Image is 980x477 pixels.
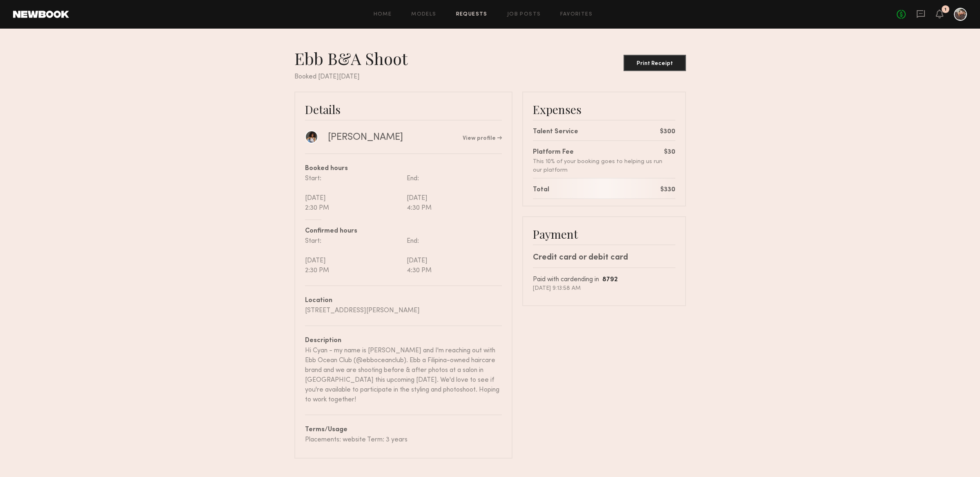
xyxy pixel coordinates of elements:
div: Print Receipt [627,61,683,67]
div: Ebb B&A Shoot [294,48,414,69]
div: Details [305,102,502,116]
div: 1 [944,7,947,12]
div: Paid with card ending in [533,275,675,285]
b: 8792 [602,277,618,283]
div: Start: [DATE] 2:30 PM [305,174,403,213]
a: Models [411,12,436,17]
div: [PERSON_NAME] [328,131,403,143]
a: Requests [456,12,488,17]
div: Booked [DATE][DATE] [294,72,686,82]
div: Description [305,336,502,346]
div: $30 [664,148,675,157]
div: [STREET_ADDRESS][PERSON_NAME] [305,306,502,316]
div: $330 [660,185,675,195]
a: Favorites [560,12,592,17]
div: Expenses [533,102,675,116]
div: Booked hours [305,164,502,174]
div: Credit card or debit card [533,252,675,264]
div: Hi Cyan - my name is [PERSON_NAME] and I'm reaching out with Ebb Ocean Club (@ebboceanclub). Ebb ... [305,346,502,405]
a: Home [374,12,392,17]
div: [DATE] 9:13:58 AM [533,285,675,292]
div: Confirmed hours [305,226,502,236]
a: Job Posts [507,12,541,17]
div: Start: [DATE] 2:30 PM [305,236,403,275]
div: This 10% of your booking goes to helping us run our platform [533,157,664,175]
div: Location [305,296,502,306]
div: Payment [533,227,675,241]
div: End: [DATE] 4:30 PM [403,236,502,275]
button: Print Receipt [624,55,686,71]
div: Talent Service [533,127,578,137]
a: View profile [463,136,502,141]
div: Placements: website Term: 3 years [305,435,502,445]
div: Platform Fee [533,148,664,157]
div: Terms/Usage [305,425,502,435]
div: $300 [660,127,675,137]
div: Total [533,185,549,195]
div: End: [DATE] 4:30 PM [403,174,502,213]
